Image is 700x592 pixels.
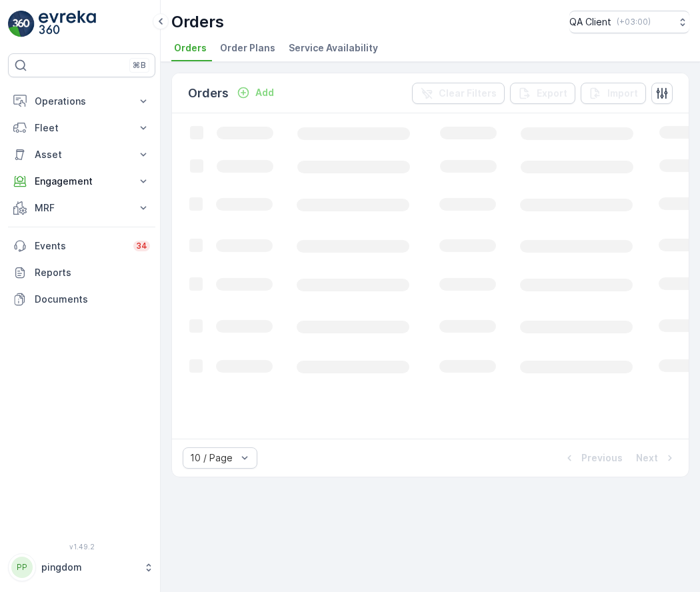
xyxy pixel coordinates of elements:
[607,87,638,100] p: Import
[8,141,155,168] button: Asset
[8,259,155,286] a: Reports
[439,87,497,100] p: Clear Filters
[171,11,224,33] p: Orders
[39,11,96,37] img: logo_light-DOdMpM7g.png
[569,15,611,29] p: QA Client
[255,86,274,99] p: Add
[8,553,155,581] button: PPpingdom
[8,543,155,551] span: v 1.49.2
[8,115,155,141] button: Fleet
[35,293,150,306] p: Documents
[35,239,125,253] p: Events
[510,83,575,104] button: Export
[8,11,35,37] img: logo
[636,451,658,465] p: Next
[35,266,150,279] p: Reports
[8,233,155,259] a: Events34
[635,450,678,466] button: Next
[41,561,137,574] p: pingdom
[617,17,651,27] p: ( +03:00 )
[561,450,624,466] button: Previous
[412,83,505,104] button: Clear Filters
[220,41,275,55] span: Order Plans
[35,148,129,161] p: Asset
[289,41,378,55] span: Service Availability
[35,201,129,215] p: MRF
[188,84,229,103] p: Orders
[8,195,155,221] button: MRF
[35,175,129,188] p: Engagement
[581,83,646,104] button: Import
[581,451,623,465] p: Previous
[35,95,129,108] p: Operations
[231,85,279,101] button: Add
[8,168,155,195] button: Engagement
[35,121,129,135] p: Fleet
[8,286,155,313] a: Documents
[136,241,147,251] p: 34
[174,41,207,55] span: Orders
[11,557,33,578] div: PP
[537,87,567,100] p: Export
[8,88,155,115] button: Operations
[569,11,689,33] button: QA Client(+03:00)
[133,60,146,71] p: ⌘B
